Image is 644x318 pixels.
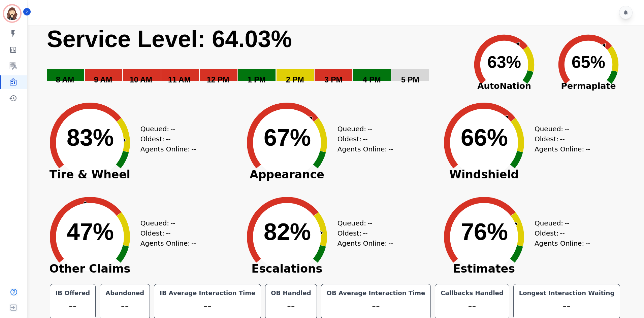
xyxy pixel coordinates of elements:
[461,219,508,245] text: 76%
[535,218,585,228] div: Queued:
[324,75,343,84] text: 3 PM
[337,238,395,248] div: Agents Online:
[337,134,388,144] div: Oldest:
[104,298,146,315] div: --
[585,238,590,248] span: --
[363,75,381,84] text: 4 PM
[439,298,505,315] div: --
[325,288,427,298] div: OB Average Interaction Time
[337,124,388,134] div: Queued:
[236,171,337,178] span: Appearance
[67,125,114,151] text: 83%
[170,124,175,134] span: --
[367,218,372,228] span: --
[560,134,565,144] span: --
[325,298,427,315] div: --
[170,218,175,228] span: --
[439,288,505,298] div: Callbacks Handled
[518,288,616,298] div: Longest Interaction Waiting
[388,144,393,154] span: --
[191,144,196,154] span: --
[264,125,311,151] text: 67%
[46,25,461,94] svg: Service Level: 0%
[56,75,74,84] text: 8 AM
[487,53,521,72] text: 63%
[363,134,367,144] span: --
[166,228,170,238] span: --
[585,144,590,154] span: --
[39,171,140,178] span: Tire & Wheel
[433,266,535,272] span: Estimates
[54,288,92,298] div: IB Offered
[560,228,565,238] span: --
[104,288,146,298] div: Abandoned
[461,125,508,151] text: 66%
[140,218,191,228] div: Queued:
[535,134,585,144] div: Oldest:
[236,266,337,272] span: Escalations
[565,218,569,228] span: --
[269,298,312,315] div: --
[572,53,605,72] text: 65%
[158,298,257,315] div: --
[140,134,191,144] div: Oldest:
[535,238,592,248] div: Agents Online:
[4,5,20,22] img: Bordered avatar
[67,219,114,245] text: 47%
[140,228,191,238] div: Oldest:
[140,144,198,154] div: Agents Online:
[401,75,419,84] text: 5 PM
[535,144,592,154] div: Agents Online:
[286,75,304,84] text: 2 PM
[337,144,395,154] div: Agents Online:
[363,228,367,238] span: --
[94,75,112,84] text: 9 AM
[535,228,585,238] div: Oldest:
[337,218,388,228] div: Queued:
[264,219,311,245] text: 82%
[54,298,92,315] div: --
[565,124,569,134] span: --
[47,26,292,52] text: Service Level: 64.03%
[140,124,191,134] div: Queued:
[39,266,140,272] span: Other Claims
[337,228,388,238] div: Oldest:
[158,288,257,298] div: IB Average Interaction Time
[535,124,585,134] div: Queued:
[546,80,631,93] span: Permaplate
[518,298,616,315] div: --
[367,124,372,134] span: --
[166,134,170,144] span: --
[140,238,198,248] div: Agents Online:
[248,75,266,84] text: 1 PM
[462,80,546,93] span: AutoNation
[168,75,191,84] text: 11 AM
[269,288,312,298] div: OB Handled
[433,171,535,178] span: Windshield
[191,238,196,248] span: --
[130,75,152,84] text: 10 AM
[388,238,393,248] span: --
[207,75,229,84] text: 12 PM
